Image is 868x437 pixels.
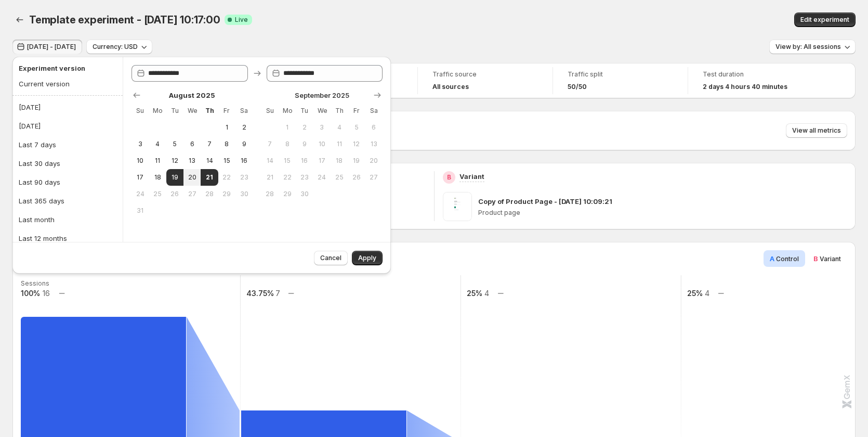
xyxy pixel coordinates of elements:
[348,152,365,169] button: Friday September 19 2025
[283,123,292,132] span: 1
[478,209,848,217] p: Product page
[313,119,331,136] button: Wednesday September 3 2025
[16,118,120,134] button: [DATE]
[149,152,166,169] button: Monday August 11 2025
[443,192,472,221] img: Copy of Product Page - Aug 19, 10:09:21
[235,152,253,169] button: Saturday August 16 2025
[183,186,201,202] button: Wednesday August 27 2025
[279,152,296,169] button: Monday September 15 2025
[300,157,309,165] span: 16
[19,139,56,150] div: Last 7 days
[235,136,253,152] button: Saturday August 9 2025
[283,173,292,182] span: 22
[136,173,144,182] span: 17
[320,254,341,262] span: Cancel
[205,140,214,148] span: 7
[19,102,41,112] div: [DATE]
[235,169,253,186] button: Saturday August 23 2025
[352,107,361,115] span: Fr
[348,102,365,119] th: Friday
[279,102,296,119] th: Monday
[352,140,361,148] span: 12
[166,169,183,186] button: Start of range Tuesday August 19 2025
[770,254,774,263] span: A
[218,169,235,186] button: Friday August 22 2025
[300,190,309,198] span: 30
[348,136,365,152] button: Friday September 12 2025
[12,40,82,54] button: [DATE] - [DATE]
[800,16,849,24] span: Edit experiment
[235,102,253,119] th: Saturday
[183,152,201,169] button: Wednesday August 13 2025
[188,107,196,115] span: We
[775,43,841,51] span: View by: All sessions
[348,169,365,186] button: Friday September 26 2025
[86,40,152,54] button: Currency: USD
[296,169,313,186] button: Tuesday September 23 2025
[352,251,383,265] button: Apply
[331,152,348,169] button: Thursday September 18 2025
[459,171,484,182] p: Variant
[266,190,274,198] span: 28
[568,70,673,79] span: Traffic split
[261,136,279,152] button: Sunday September 7 2025
[335,157,344,165] span: 18
[183,102,201,119] th: Wednesday
[166,186,183,202] button: Tuesday August 26 2025
[296,136,313,152] button: Tuesday September 9 2025
[222,173,231,182] span: 22
[266,140,274,148] span: 7
[687,289,703,298] text: 25%
[166,152,183,169] button: Tuesday August 12 2025
[331,169,348,186] button: Thursday September 25 2025
[246,289,274,298] text: 43.75%
[266,157,274,165] span: 14
[21,289,40,298] text: 100%
[153,190,162,198] span: 25
[131,136,149,152] button: Sunday August 3 2025
[19,233,67,243] div: Last 12 months
[352,157,361,165] span: 19
[222,157,231,165] span: 15
[235,119,253,136] button: Saturday August 2 2025
[331,102,348,119] th: Thursday
[365,119,383,136] button: Saturday September 6 2025
[266,173,274,182] span: 21
[432,83,469,91] h4: All sources
[261,186,279,202] button: Sunday September 28 2025
[19,196,64,206] div: Last 365 days
[19,63,112,73] h2: Experiment version
[188,190,196,198] span: 27
[335,140,344,148] span: 11
[201,186,218,202] button: Thursday August 28 2025
[188,173,196,182] span: 20
[365,102,383,119] th: Saturday
[201,152,218,169] button: Thursday August 14 2025
[170,173,179,182] span: 19
[370,107,378,115] span: Sa
[131,169,149,186] button: Sunday August 17 2025
[218,119,235,136] button: Friday August 1 2025
[131,152,149,169] button: Sunday August 10 2025
[131,186,149,202] button: Sunday August 24 2025
[314,251,348,265] button: Cancel
[313,136,331,152] button: Wednesday September 10 2025
[170,190,179,198] span: 26
[136,207,144,215] span: 31
[703,69,809,92] a: Test duration2 days 4 hours 40 minutes
[188,140,196,148] span: 6
[222,190,231,198] span: 29
[318,107,326,115] span: We
[568,83,587,91] span: 50/50
[279,186,296,202] button: Monday September 29 2025
[240,123,248,132] span: 2
[432,70,538,79] span: Traffic source
[21,279,49,287] text: Sessions
[283,190,292,198] span: 29
[183,169,201,186] button: Wednesday August 20 2025
[820,255,841,263] span: Variant
[16,174,120,190] button: Last 90 days
[93,43,138,51] span: Currency: USD
[16,75,115,92] button: Current version
[188,157,196,165] span: 13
